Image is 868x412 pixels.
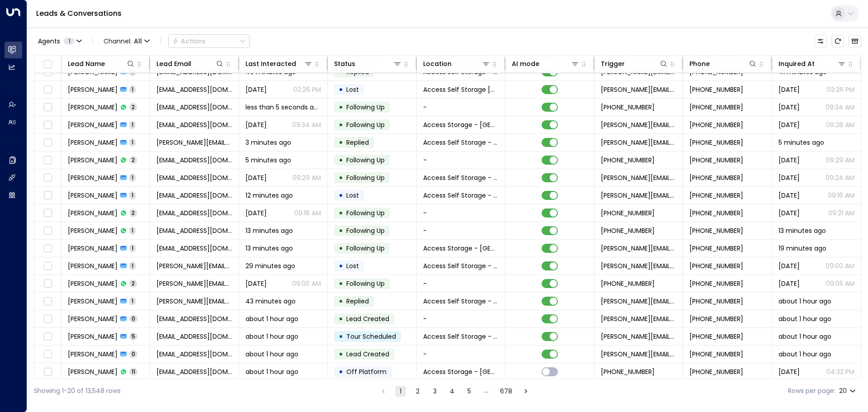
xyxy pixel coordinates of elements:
[689,58,757,69] div: Phone
[828,208,854,218] p: 09:21 AM
[423,332,499,341] span: Access Self Storage - Ealing
[339,135,343,150] div: •
[346,297,369,306] span: Replied
[601,58,625,69] div: Trigger
[346,191,359,200] span: Lost
[68,120,118,129] span: Clara Shepherd
[481,386,492,397] div: …
[788,386,835,396] label: Rows per page:
[68,103,118,112] span: Clara Shepherd
[129,279,137,287] span: 2
[346,314,389,323] span: Lead Created
[778,58,815,69] div: Inquired At
[498,386,514,397] button: Go to page 678
[245,350,298,359] span: about 1 hour ago
[42,155,53,166] span: Toggle select row
[245,156,291,165] span: 5 minutes ago
[156,350,232,359] span: josefine.jonsson1@gmail.com
[245,191,293,200] span: 12 minutes ago
[778,226,826,235] span: 13 minutes ago
[339,188,343,203] div: •
[423,367,499,376] span: Access Storage - Orpington
[68,85,118,94] span: Sejal Ahuja
[778,173,800,182] span: Sep 08, 2025
[601,58,668,69] div: Trigger
[156,332,232,341] span: josefine.jonsson1@gmail.com
[346,173,385,182] span: Following Up
[689,367,743,376] span: +447774477099
[512,58,539,69] div: AI mode
[34,386,121,396] div: Showing 1-20 of 13,548 rows
[42,331,53,342] span: Toggle select row
[168,34,250,48] button: Actions
[417,152,505,169] td: -
[339,241,343,256] div: •
[156,367,232,376] span: sunitadave@gmail.com
[346,85,359,94] span: Lost
[172,37,206,45] div: Actions
[778,297,831,306] span: about 1 hour ago
[129,191,136,199] span: 1
[68,279,118,288] span: Hong Li
[689,58,710,69] div: Phone
[447,386,458,397] button: Go to page 4
[520,386,531,397] button: Go to next page
[156,297,232,306] span: carter.sammy89@gmail.com
[689,244,743,253] span: +447740172169
[245,173,267,182] span: Sep 08, 2025
[601,297,676,306] span: laura.chambers@accessstorage.com
[339,223,343,238] div: •
[134,38,142,45] span: All
[778,350,831,359] span: about 1 hour ago
[156,120,232,129] span: clarac-s@live.com
[245,297,296,306] span: 43 minutes ago
[68,208,118,218] span: Charlton Botha
[42,278,53,289] span: Toggle select row
[346,156,385,165] span: Following Up
[778,191,800,200] span: Sep 07, 2025
[68,332,118,341] span: Josefine Jonsson
[42,119,53,131] span: Toggle select row
[245,120,267,129] span: Sep 08, 2025
[778,314,831,323] span: about 1 hour ago
[778,279,800,288] span: Sep 07, 2025
[395,386,406,397] button: page 1
[601,120,676,129] span: laura.chambers@accessstorage.com
[689,191,743,200] span: +447941668456
[68,156,118,165] span: Dee Modha
[68,314,118,323] span: Josefine Jonsson
[42,349,53,360] span: Toggle select row
[689,332,743,341] span: +447786030277
[512,58,579,69] div: AI mode
[464,386,475,397] button: Go to page 5
[601,156,655,165] span: +447958212561
[778,367,800,376] span: Yesterday
[346,226,385,235] span: Following Up
[423,85,499,94] span: Access Self Storage Birmingham Central
[129,227,136,234] span: 1
[601,350,676,359] span: laura.chambers@accessstorage.com
[346,67,369,76] span: Replied
[339,170,343,185] div: •
[423,58,491,69] div: Location
[346,279,385,288] span: Following Up
[245,85,267,94] span: Sep 02, 2025
[42,59,53,70] span: Toggle select all
[601,191,676,200] span: laura.chambers@accessstorage.com
[68,58,105,69] div: Lead Name
[601,138,676,147] span: laura.chambers@accessstorage.com
[129,138,136,146] span: 1
[423,58,452,69] div: Location
[129,85,136,93] span: 1
[346,332,396,341] span: Tour Scheduled
[423,244,499,253] span: Access Storage - Orpington
[156,85,232,94] span: sejalahuja3408@gmail.com
[292,173,321,182] p: 09:29 AM
[689,208,743,218] span: +447941668456
[156,244,232,253] span: sharonshackleton7@gmail.com
[68,226,118,235] span: Sharon Shackleton
[778,156,800,165] span: Sep 08, 2025
[129,350,137,358] span: 0
[156,208,232,218] span: Charlton_botha@live.co.uk
[36,8,122,19] a: Leads & Conversations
